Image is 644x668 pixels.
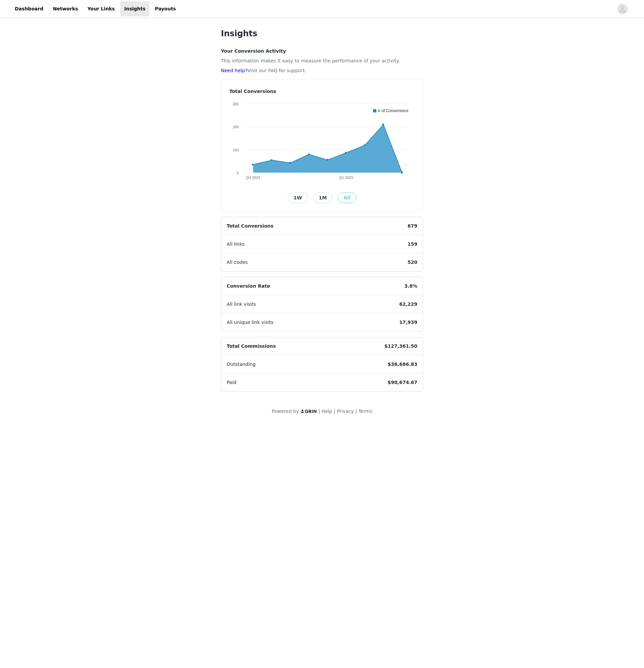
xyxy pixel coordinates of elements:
[619,4,626,14] div: avatar
[221,57,423,64] p: This information makes it easy to measure the performance of your activity.
[382,374,423,391] span: $90,674.67
[83,1,119,16] a: Your Links
[402,235,423,253] span: 159
[221,235,250,253] span: All links
[233,125,239,129] text: 200
[229,88,415,95] h4: Total Conversions
[221,67,423,74] p: Visit our FAQ for support.
[221,28,423,40] h1: Insights
[402,217,423,235] span: 679
[399,277,423,295] span: 3.8%
[339,176,353,180] text: Q1 2025
[301,409,317,414] img: logo
[319,409,320,414] span: |
[233,148,239,152] text: 100
[337,409,354,414] a: Privacy
[221,295,261,313] span: All link visits
[237,171,239,175] text: 0
[221,253,253,271] span: All codes
[11,1,47,16] a: Dashboard
[221,217,279,235] span: Total Conversions
[379,337,423,355] span: $127,361.50
[288,192,308,203] button: 1W
[221,68,247,73] a: Need help?
[378,108,408,113] text: # of Conversions
[355,409,357,414] span: |
[313,192,333,203] button: 1M
[334,409,335,414] span: |
[221,277,275,295] span: Conversion Rate
[221,314,279,331] span: All unique link visits
[120,1,149,16] a: Insights
[49,1,82,16] a: Networks
[246,176,260,180] text: Q4 2023
[221,374,242,391] span: Paid
[221,355,261,373] span: Outstanding
[233,102,239,106] text: 300
[358,409,372,414] a: Terms
[272,409,299,414] span: Powered by
[338,192,356,203] button: All
[322,409,332,414] a: Help
[221,337,281,355] span: Total Commissions
[382,355,423,373] span: $36,686.83
[221,48,423,55] h4: Your Conversion Activity
[151,1,180,16] a: Payouts
[394,314,423,331] span: 17,939
[402,253,423,271] span: 520
[394,295,423,313] span: 62,229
